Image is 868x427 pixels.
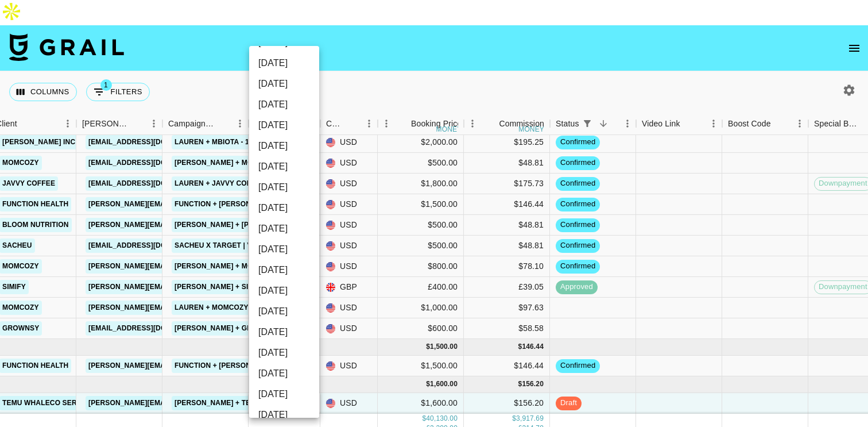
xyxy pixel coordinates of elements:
li: [DATE] [249,343,319,363]
li: [DATE] [249,384,319,405]
li: [DATE] [249,74,319,94]
li: [DATE] [249,94,319,115]
li: [DATE] [249,239,319,260]
li: [DATE] [249,177,319,198]
li: [DATE] [249,280,319,301]
li: [DATE] [249,53,319,74]
li: [DATE] [249,301,319,322]
li: [DATE] [249,156,319,177]
li: [DATE] [249,260,319,280]
li: [DATE] [249,405,319,425]
li: [DATE] [249,115,319,136]
li: [DATE] [249,198,319,218]
li: [DATE] [249,363,319,384]
li: [DATE] [249,136,319,156]
li: [DATE] [249,322,319,343]
li: [DATE] [249,218,319,239]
